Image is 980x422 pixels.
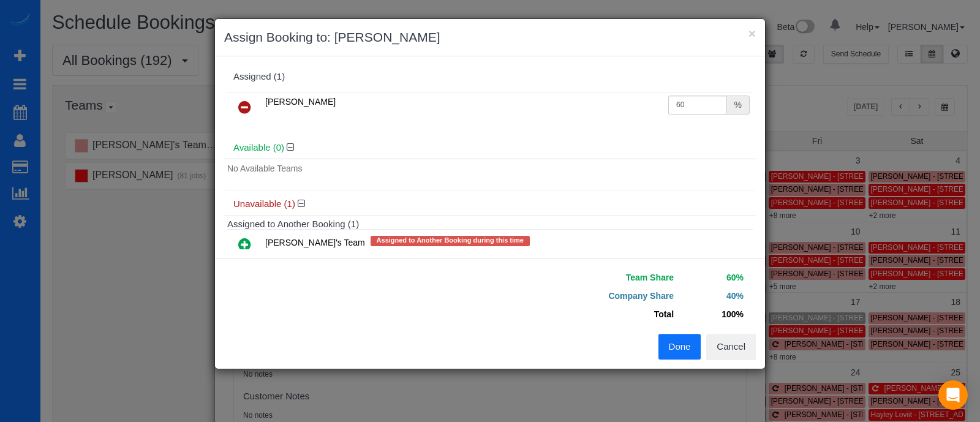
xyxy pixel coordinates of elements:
[748,27,756,40] button: ×
[227,164,302,173] span: No Available Teams
[938,380,968,410] div: Open Intercom Messenger
[499,268,677,287] td: Team Share
[224,28,756,47] h3: Assign Booking to: [PERSON_NAME]
[265,238,365,248] span: [PERSON_NAME]'s Team
[371,236,530,246] span: Assigned to Another Booking during this time
[265,97,336,107] span: [PERSON_NAME]
[233,199,747,209] h4: Unavailable (1)
[499,287,677,305] td: Company Share
[706,334,756,360] button: Cancel
[233,143,747,153] h4: Available (0)
[227,219,753,230] h4: Assigned to Another Booking (1)
[658,334,701,360] button: Done
[677,268,747,287] td: 60%
[233,72,747,82] div: Assigned (1)
[727,96,750,115] div: %
[677,287,747,305] td: 40%
[677,305,747,323] td: 100%
[499,305,677,323] td: Total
